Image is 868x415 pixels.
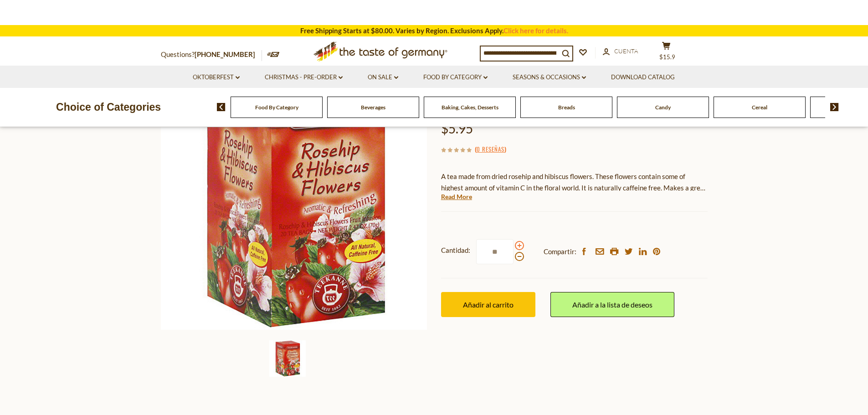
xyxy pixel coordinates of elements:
[558,104,575,111] a: Breads
[476,239,514,264] input: Cantidad:
[614,47,638,55] span: Cuenta
[195,50,255,58] a: [PHONE_NUMBER]
[423,72,488,82] a: Food By Category
[193,72,240,82] a: Oktoberfest
[477,144,504,154] a: 0 reseñas
[475,144,506,154] span: ( )
[659,53,675,61] span: $15.9
[830,103,839,111] img: next arrow
[442,104,498,111] a: Baking, Cakes, Desserts
[441,292,535,317] button: Añadir al carrito
[603,46,638,56] a: Cuenta
[255,104,298,111] a: Food By Category
[441,245,470,256] strong: Cantidad:
[441,121,473,136] span: $5.95
[368,72,398,82] a: On Sale
[752,104,767,111] a: Cereal
[441,192,472,201] a: Read More
[269,340,306,377] img: Teekanne Rosehip With Hibiscus Tea
[544,246,576,257] span: Compartir:
[503,26,568,35] a: Click here for details.
[217,103,226,111] img: previous arrow
[550,292,674,317] a: Añadir a la lista de deseos
[463,300,514,309] span: Añadir al carrito
[655,104,671,111] a: Candy
[653,41,680,64] button: $15.9
[441,171,708,194] p: A tea made from dried rosehip and hibiscus flowers. These flowers contain some of highest amount ...
[161,63,427,330] img: Teekanne Rosehip With Hibiscus Tea
[161,49,262,61] p: Questions?
[513,72,586,82] a: Seasons & Occasions
[265,72,343,82] a: Christmas - PRE-ORDER
[611,72,675,82] a: Download Catalog
[361,104,385,111] a: Beverages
